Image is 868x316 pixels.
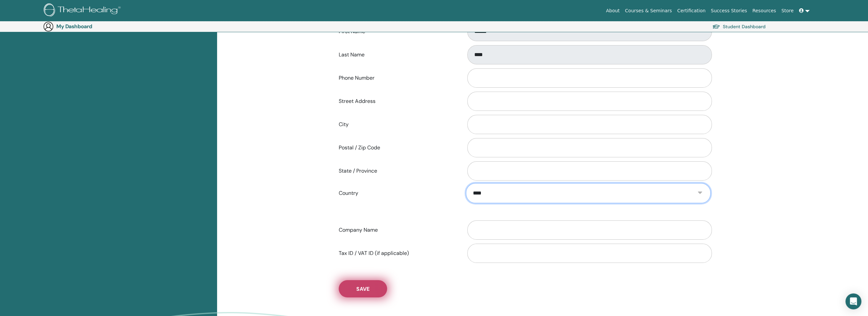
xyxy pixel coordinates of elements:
[44,3,123,18] img: logo.png
[750,5,779,17] a: Resources
[334,141,461,154] label: Postal / Zip Code
[334,72,461,84] label: Phone Number
[334,224,461,236] label: Company Name
[334,118,461,131] label: City
[845,293,861,309] div: Open Intercom Messenger
[334,165,461,177] label: State / Province
[43,21,54,32] img: generic-user-icon.jpg
[712,22,766,31] a: Student Dashboard
[56,23,123,30] h3: My Dashboard
[334,187,461,199] label: Country
[334,247,461,260] label: Tax ID / VAT ID (if applicable)
[334,95,461,108] label: Street Address
[334,48,461,61] label: Last Name
[603,5,622,17] a: About
[622,5,675,17] a: Courses & Seminars
[339,280,387,297] button: Save
[674,5,708,17] a: Certification
[712,24,720,30] img: graduation-cap.svg
[356,285,370,292] span: Save
[708,5,750,17] a: Success Stories
[779,5,796,17] a: Store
